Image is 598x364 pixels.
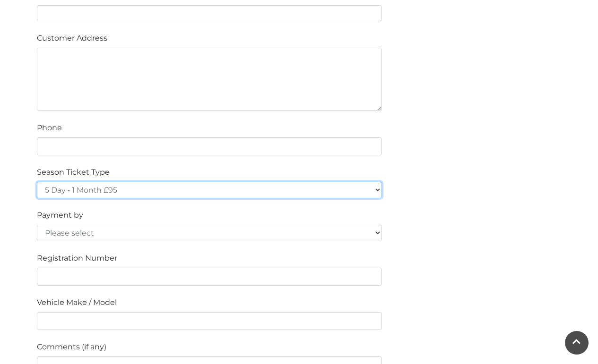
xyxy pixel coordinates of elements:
[37,33,107,44] label: Customer Address
[37,210,83,221] label: Payment by
[37,297,117,308] label: Vehicle Make / Model
[37,253,117,264] label: Registration Number
[37,341,106,353] label: Comments (if any)
[37,167,110,178] label: Season Ticket Type
[37,122,62,134] label: Phone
